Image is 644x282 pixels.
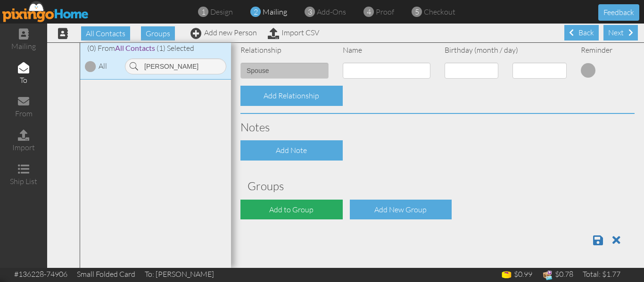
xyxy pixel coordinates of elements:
[254,7,258,17] span: 2
[542,269,553,281] img: expense-icon.png
[336,45,438,56] div: Name
[583,269,620,280] div: Total: $1.77
[240,140,343,161] div: Add Note
[574,45,608,56] div: Reminder
[115,43,155,52] span: All Contacts
[2,1,89,22] img: pixingo logo
[145,269,154,279] span: To:
[240,200,343,220] div: Add to Group
[240,63,329,79] input: (e.g. Friend, Daughter)
[308,7,312,17] span: 3
[424,7,455,16] span: checkout
[201,7,206,17] span: 1
[603,25,638,40] div: Next
[80,43,231,54] div: (0) From
[233,45,336,56] div: Relationship
[240,86,343,106] div: Add Relationship
[501,269,512,281] img: points-icon.png
[190,28,257,37] a: Add new Person
[9,268,72,281] td: #136228-74906
[248,180,627,192] h3: Groups
[268,28,319,37] a: Import CSV
[157,43,194,53] span: (1) Selected
[350,200,452,220] div: Add New Group
[156,269,214,279] span: [PERSON_NAME]
[496,268,537,282] td: $0.99
[367,7,371,17] span: 4
[240,121,635,133] h3: Notes
[81,26,130,40] span: All Contacts
[141,26,175,40] span: Groups
[376,7,394,16] span: proof
[99,61,107,72] div: All
[537,268,578,282] td: $0.78
[317,7,346,16] span: add-ons
[438,45,574,56] div: Birthday (month / day)
[415,7,419,17] span: 5
[72,268,140,281] td: Small Folded Card
[263,7,287,16] span: mailing
[210,7,233,16] span: design
[598,4,639,21] button: Feedback
[564,25,599,40] div: Back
